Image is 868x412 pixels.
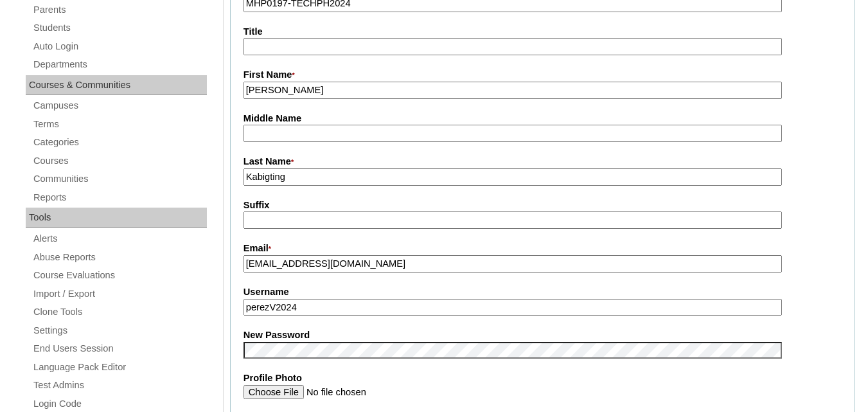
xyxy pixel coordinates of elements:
[244,155,842,169] label: Last Name
[244,242,842,256] label: Email
[32,98,207,114] a: Campuses
[32,286,207,302] a: Import / Export
[32,323,207,339] a: Settings
[32,231,207,247] a: Alerts
[32,359,207,375] a: Language Pack Editor
[26,75,207,96] div: Courses & Communities
[32,190,207,206] a: Reports
[244,199,842,212] label: Suffix
[32,249,207,265] a: Abuse Reports
[32,116,207,132] a: Terms
[32,267,207,283] a: Course Evaluations
[32,39,207,55] a: Auto Login
[32,171,207,187] a: Communities
[26,208,207,228] div: Tools
[32,377,207,393] a: Test Admins
[32,2,207,18] a: Parents
[32,134,207,150] a: Categories
[244,25,842,39] label: Title
[32,341,207,357] a: End Users Session
[32,153,207,169] a: Courses
[32,20,207,36] a: Students
[244,285,842,299] label: Username
[244,112,842,125] label: Middle Name
[244,68,842,82] label: First Name
[244,328,842,342] label: New Password
[32,57,207,73] a: Departments
[32,304,207,320] a: Clone Tools
[244,372,842,385] label: Profile Photo
[32,396,207,412] a: Login Code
